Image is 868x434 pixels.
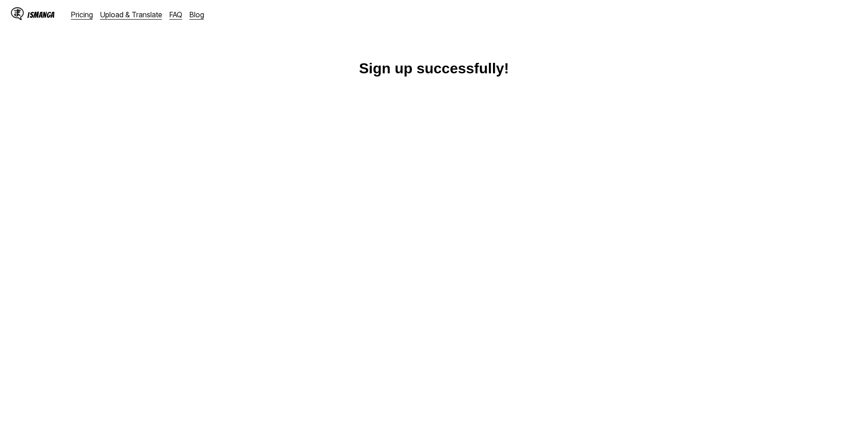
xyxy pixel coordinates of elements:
[100,10,162,19] a: Upload & Translate
[169,10,182,19] a: FAQ
[11,7,71,22] a: IsManga LogoIsManga
[11,7,24,20] img: IsManga Logo
[359,60,509,77] h1: Sign up successfully!
[190,10,204,19] a: Blog
[27,10,55,19] div: IsManga
[71,10,93,19] a: Pricing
